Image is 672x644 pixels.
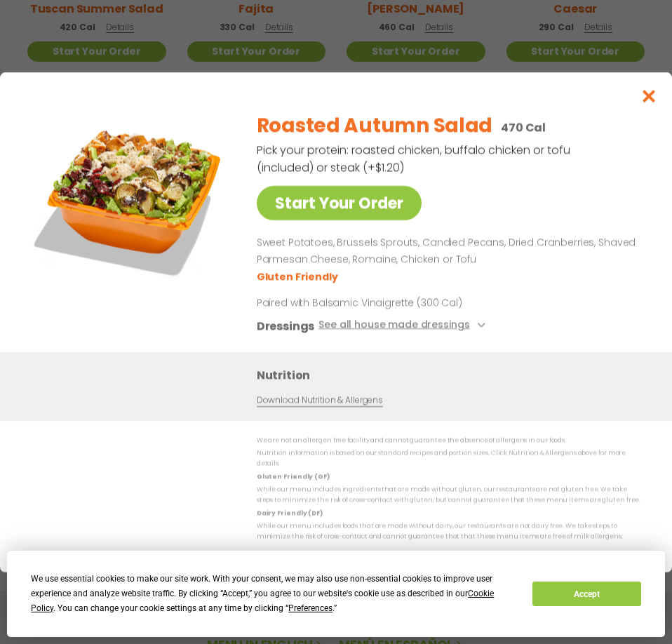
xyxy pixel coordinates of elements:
[257,435,644,445] p: We are not an allergen free facility and cannot guarantee the absence of allergens in our foods.
[257,141,572,176] p: Pick your protein: roasted chicken, buffalo chicken or tofu (included) or steak (+$1.20)
[257,393,383,406] a: Download Nutrition & Allergens
[257,484,644,506] p: While our menu includes ingredients that are made without gluten, our restaurants are not gluten ...
[257,365,651,383] h3: Nutrition
[257,186,422,220] a: Start Your Order
[257,448,644,469] p: Nutrition information is based on our standard recipes and portion sizes. Click Nutrition & Aller...
[257,295,516,309] p: Paired with Balsamic Vinaigrette (300 Cal)
[257,269,340,283] li: Gluten Friendly
[257,111,492,140] h2: Roasted Autumn Salad
[501,119,546,136] p: 470 Cal
[257,521,644,542] p: While our menu includes foods that are made without dairy, our restaurants are not dairy free. We...
[7,551,665,637] div: Cookie Consent Prompt
[532,582,640,606] button: Accept
[257,316,315,334] h3: Dressings
[626,72,672,119] button: Close modal
[257,234,638,268] p: Sweet Potatoes, Brussels Sprouts, Candied Pecans, Dried Cranberries, Shaved Parmesan Cheese, Roma...
[288,603,332,613] span: Preferences
[257,508,323,516] strong: Dairy Friendly (DF)
[257,471,330,480] strong: Gluten Friendly (GF)
[31,572,516,616] div: We use essential cookies to make our site work. With your consent, we may also use non-essential ...
[32,100,228,297] img: Featured product photo for Roasted Autumn Salad
[318,316,489,334] button: See all house made dressings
